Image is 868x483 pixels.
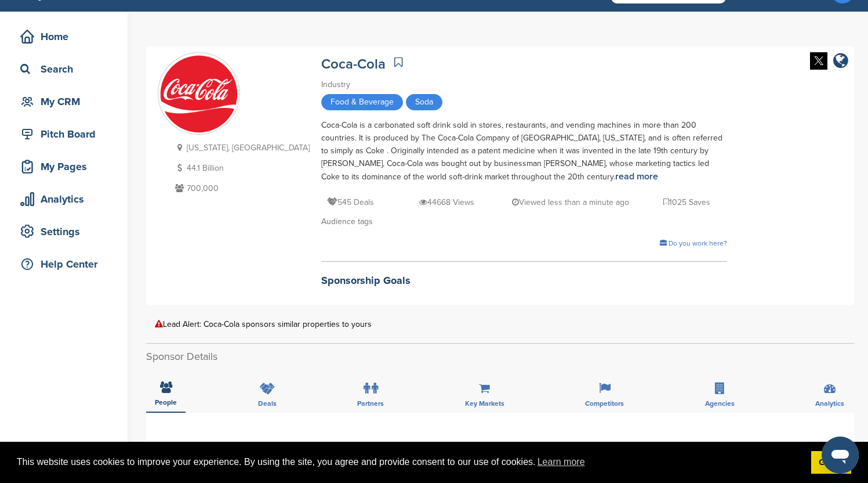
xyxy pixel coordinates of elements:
[327,195,374,210] p: 545 Deals
[321,56,386,73] a: Coca-Cola
[146,349,854,365] h2: Sponsor Details
[17,254,116,275] div: Help Center
[663,195,710,210] p: 1025 Saves
[321,94,403,110] span: Food & Beverage
[321,273,727,289] h2: Sponsorship Goals
[660,239,727,247] a: Do you work here?
[17,453,802,471] span: This website uses cookies to improve your experience. By using the site, you agree and provide co...
[172,181,310,196] p: 700,000
[448,441,467,452] a: here
[705,400,735,407] span: Agencies
[12,153,116,180] a: My Pages
[321,215,727,228] div: Audience tags
[155,320,845,329] div: Lead Alert: Coca-Cola sponsors similar properties to yours
[815,400,844,407] span: Analytics
[12,251,116,277] a: Help Center
[172,140,310,155] p: [US_STATE], [GEOGRAPHIC_DATA]
[357,400,384,407] span: Partners
[17,59,116,80] div: Search
[585,400,624,407] span: Competitors
[12,23,116,50] a: Home
[17,189,116,210] div: Analytics
[12,121,116,147] a: Pitch Board
[615,171,658,182] a: read more
[465,400,504,407] span: Key Markets
[17,156,116,177] div: My Pages
[172,161,310,175] p: 44.1 Billion
[811,451,851,474] a: dismiss cookie message
[17,26,116,47] div: Home
[12,186,116,212] a: Analytics
[321,119,727,183] div: Coca-Cola is a carbonated soft drink sold in stores, restaurants, and vending machines in more th...
[17,91,116,112] div: My CRM
[12,56,116,82] a: Search
[17,221,116,242] div: Settings
[406,94,442,110] span: Soda
[512,195,629,210] p: Viewed less than a minute ago
[536,453,587,471] a: learn more about cookies
[158,53,239,135] img: Sponsorpitch & Coca-Cola
[810,52,827,70] img: Twitter white
[669,239,727,247] span: Do you work here?
[155,399,177,406] span: People
[12,88,116,115] a: My CRM
[419,195,474,210] p: 44668 Views
[822,437,859,474] iframe: Button to launch messaging window
[321,78,727,91] div: Industry
[17,124,116,145] div: Pitch Board
[258,400,277,407] span: Deals
[833,52,848,71] a: company link
[12,218,116,245] a: Settings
